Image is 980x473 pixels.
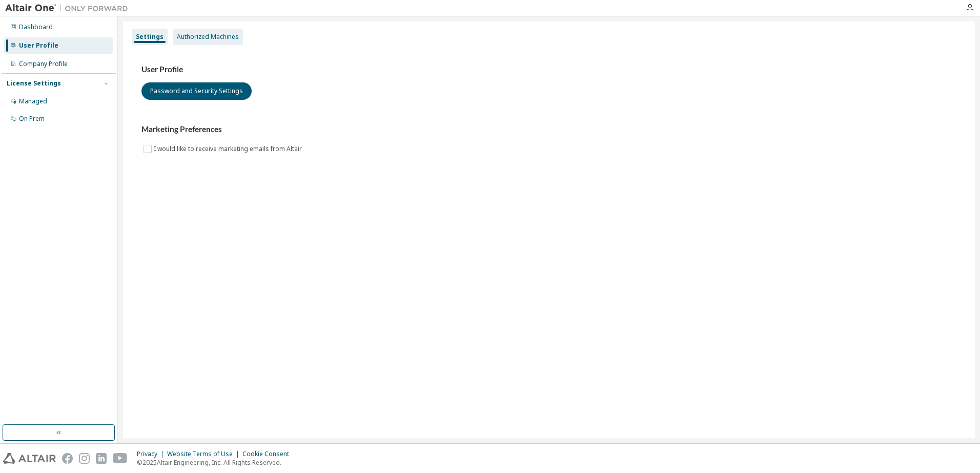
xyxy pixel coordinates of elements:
div: Managed [19,97,47,105]
div: Dashboard [19,23,53,31]
div: License Settings [7,79,61,88]
label: I would like to receive marketing emails from Altair [154,143,304,155]
h3: User Profile [141,64,956,75]
div: Privacy [137,450,167,458]
div: Settings [136,33,164,41]
p: © 2025 Altair Engineering, Inc. All Rights Reserved. [137,458,295,467]
img: youtube.svg [113,453,128,464]
div: Cookie Consent [242,450,295,458]
div: Website Terms of Use [167,450,242,458]
div: Company Profile [19,60,68,68]
img: Altair One [5,3,133,13]
div: Authorized Machines [177,33,239,41]
h3: Marketing Preferences [141,124,956,135]
img: instagram.svg [79,453,90,464]
div: User Profile [19,41,58,50]
img: facebook.svg [62,453,73,464]
div: On Prem [19,115,45,123]
img: altair_logo.svg [3,453,56,464]
button: Password and Security Settings [141,82,252,100]
img: linkedin.svg [96,453,107,464]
